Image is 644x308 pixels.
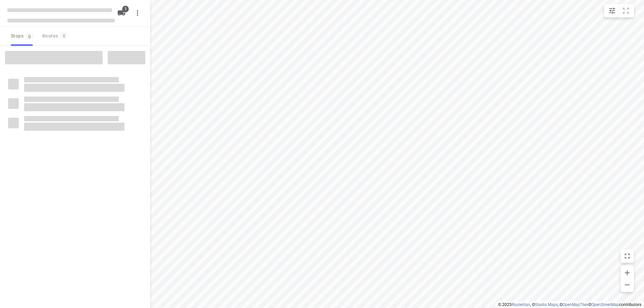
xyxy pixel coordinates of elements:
[498,302,641,307] li: © 2025 , © , © © contributors
[591,302,619,307] a: OpenStreetMap
[535,302,558,307] a: Stadia Maps
[562,302,588,307] a: OpenMapTiles
[512,302,530,307] a: Routetitan
[605,4,619,17] button: Map settings
[604,4,634,17] div: small contained button group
